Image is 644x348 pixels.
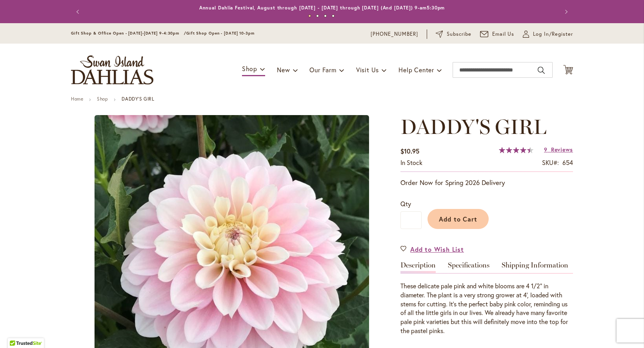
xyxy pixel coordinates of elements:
[447,30,471,38] span: Subscribe
[557,4,573,20] button: Next
[533,30,573,38] span: Log In/Register
[551,146,573,153] span: Reviews
[242,64,257,73] span: Shop
[332,15,335,17] button: 4 of 4
[199,5,445,11] a: Annual Dahlia Festival, August through [DATE] - [DATE] through [DATE] (And [DATE]) 9-am5:30pm
[400,282,573,335] div: These delicate pale pink and white blooms are 4 1/2” in diameter. The plant is a very strong grow...
[71,4,87,20] button: Previous
[480,30,515,38] a: Email Us
[308,15,311,17] button: 1 of 4
[371,30,418,38] a: [PHONE_NUMBER]
[448,262,489,273] a: Specifications
[542,158,559,167] strong: SKU
[492,30,515,38] span: Email Us
[71,55,153,84] a: store logo
[398,66,434,74] span: Help Center
[309,66,336,74] span: Our Farm
[97,96,108,102] a: Shop
[71,31,186,36] span: Gift Shop & Office Open - [DATE]-[DATE] 9-4:30pm /
[400,114,546,139] span: DADDY'S GIRL
[400,158,422,167] span: In stock
[439,215,478,223] span: Add to Cart
[186,31,255,36] span: Gift Shop Open - [DATE] 10-3pm
[400,158,422,167] div: Availability
[562,158,573,167] div: 654
[436,30,471,38] a: Subscribe
[356,66,379,74] span: Visit Us
[499,147,533,153] div: 90%
[316,15,319,17] button: 2 of 4
[324,15,327,17] button: 3 of 4
[400,262,573,335] div: Detailed Product Info
[400,178,573,187] p: Order Now for Spring 2026 Delivery
[544,146,548,153] span: 9
[523,30,573,38] a: Log In/Register
[400,200,411,208] span: Qty
[502,262,568,273] a: Shipping Information
[400,245,464,254] a: Add to Wish List
[400,147,419,155] span: $10.95
[400,262,436,273] a: Description
[71,96,83,102] a: Home
[410,245,464,254] span: Add to Wish List
[277,66,290,74] span: New
[428,209,489,229] button: Add to Cart
[122,96,154,102] strong: DADDY'S GIRL
[544,146,573,153] a: 9 Reviews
